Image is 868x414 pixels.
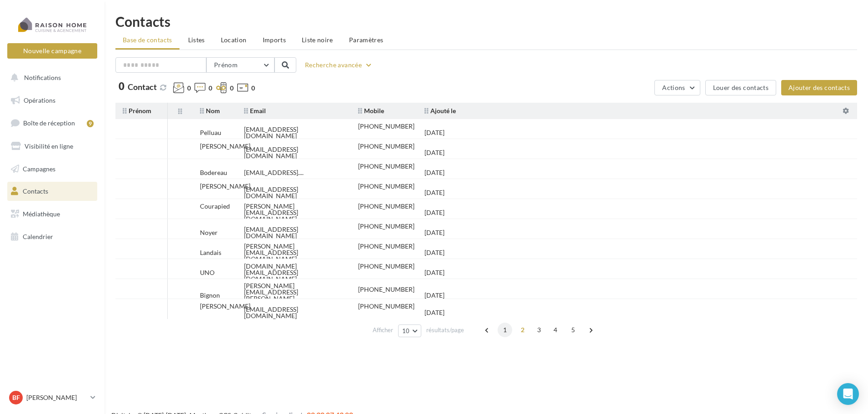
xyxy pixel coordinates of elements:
div: UNO [200,269,215,276]
div: [EMAIL_ADDRESS][DOMAIN_NAME] [244,226,344,239]
span: Listes [188,36,205,44]
div: [PHONE_NUMBER] [358,183,414,190]
span: Paramètres [349,36,384,44]
span: [EMAIL_ADDRESS].... [244,170,304,176]
a: Boîte de réception9 [5,113,99,133]
div: [PHONE_NUMBER] [358,143,414,150]
div: [PHONE_NUMBER] [358,263,414,269]
span: 1 [498,323,512,337]
span: 0 [251,84,255,93]
div: [EMAIL_ADDRESS][DOMAIN_NAME] [244,146,344,159]
div: [PHONE_NUMBER] [358,123,414,130]
div: [PHONE_NUMBER] [358,286,414,293]
span: Notifications [24,74,61,81]
span: Opérations [24,96,55,104]
div: [DATE] [424,292,444,299]
span: Contact [128,82,157,92]
div: [PERSON_NAME] [200,183,250,190]
div: [PERSON_NAME] [200,143,250,150]
p: [PERSON_NAME] [26,393,87,402]
div: [PHONE_NUMBER] [358,203,414,209]
span: BF [12,393,20,402]
button: Recherche avancée [301,60,376,70]
div: [DATE] [424,150,444,156]
div: [EMAIL_ADDRESS][DOMAIN_NAME] [244,186,344,199]
div: [DATE] [424,229,444,236]
div: Landais [200,249,221,256]
span: Calendrier [23,233,53,240]
div: Bodereau [200,170,227,176]
button: Nouvelle campagne [7,43,97,59]
a: BF [PERSON_NAME] [7,389,97,406]
div: [PHONE_NUMBER] [358,223,414,229]
button: Notifications [5,68,95,87]
span: Prénom [123,107,151,115]
span: Visibilité en ligne [25,142,73,150]
div: [PERSON_NAME] [200,303,250,309]
span: Campagnes [23,165,55,172]
button: 10 [398,324,421,337]
span: 0 [230,84,234,93]
span: Nom [200,107,220,115]
div: [EMAIL_ADDRESS][DOMAIN_NAME] [244,126,344,139]
span: Prénom [214,61,238,69]
span: 0 [119,81,125,91]
a: Campagnes [5,160,99,179]
div: Open Intercom Messenger [837,383,859,405]
a: Opérations [5,91,99,110]
span: 0 [187,84,191,93]
a: Visibilité en ligne [5,137,99,156]
div: [PHONE_NUMBER] [358,163,414,170]
span: Location [221,36,247,44]
span: 4 [548,323,563,337]
div: [DATE] [424,170,444,176]
button: Louer des contacts [705,80,776,95]
span: Liste noire [302,36,333,44]
h1: Contacts [115,15,857,28]
span: Mobile [358,107,384,115]
div: 9 [87,120,94,127]
div: [EMAIL_ADDRESS][DOMAIN_NAME] [244,306,344,319]
div: [PERSON_NAME][EMAIL_ADDRESS][DOMAIN_NAME] [244,243,344,262]
button: Ajouter des contacts [781,80,857,95]
span: Actions [662,84,685,91]
div: [DATE] [424,190,444,196]
span: Ajouté le [424,107,456,115]
a: Contacts [5,182,99,201]
span: Boîte de réception [23,119,75,127]
span: 5 [566,323,580,337]
div: [DATE] [424,209,444,216]
span: Contacts [23,187,48,195]
button: Prénom [206,57,274,73]
div: [DATE] [424,269,444,276]
span: Afficher [373,326,393,334]
span: résultats/page [426,326,464,334]
div: [DATE] [424,249,444,256]
div: Bignon [200,292,220,299]
div: [PERSON_NAME][EMAIL_ADDRESS][DOMAIN_NAME] [244,203,344,222]
span: 0 [209,84,212,93]
div: [DATE] [424,309,444,316]
button: Actions [654,80,700,95]
div: [PHONE_NUMBER] [358,303,414,309]
span: 10 [402,327,410,334]
div: Courapied [200,203,230,209]
span: 2 [515,323,530,337]
span: 3 [532,323,546,337]
div: [DOMAIN_NAME][EMAIL_ADDRESS][DOMAIN_NAME] [244,263,344,282]
span: Imports [263,36,286,44]
span: Email [244,107,266,115]
div: [DATE] [424,130,444,136]
div: Pelluau [200,130,221,136]
div: [PHONE_NUMBER] [358,243,414,249]
div: Noyer [200,229,218,236]
a: Calendrier [5,227,99,246]
a: Médiathèque [5,205,99,224]
span: Médiathèque [23,210,60,218]
div: [PERSON_NAME][EMAIL_ADDRESS][PERSON_NAME][DOMAIN_NAME] [244,283,344,308]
